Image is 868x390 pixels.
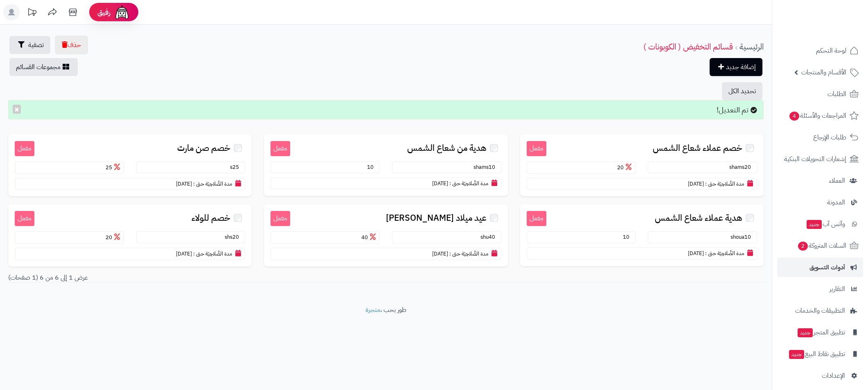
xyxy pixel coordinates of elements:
[688,249,704,257] span: [DATE]
[106,164,122,171] span: 25
[789,112,799,121] span: 4
[193,180,232,188] small: مدة الصَّلاحِيَة حتى :
[777,171,863,191] a: العملاء
[106,233,122,241] span: 20
[797,240,846,251] span: السلات المتروكة
[449,250,488,258] small: مدة الصَّلاحِيَة حتى :
[730,233,755,241] small: shoua10
[55,36,88,54] button: حذف
[520,134,764,196] a: مفعل خصم عملاء شعاع الشمس shams20 20 مدة الصَّلاحِيَة حتى : [DATE]
[623,233,634,241] span: 10
[777,258,863,277] a: أدوات التسويق
[177,143,230,153] span: خصم صن مارت
[192,213,230,223] span: خصم للولاء
[789,350,804,359] span: جديد
[407,143,487,153] span: هدية من شعاع الشمس
[230,163,243,171] small: s25
[798,242,808,251] span: 2
[114,4,130,20] img: ai-face.png
[688,180,704,188] span: [DATE]
[806,218,845,230] span: وآتس آب
[643,40,733,53] a: قسائم التخفيض ( الكوبونات )
[28,40,44,50] span: تصفية
[807,220,822,229] span: جديد
[797,327,845,338] span: تطبيق المتجر
[809,262,845,273] span: أدوات التسويق
[739,40,764,53] a: الرئيسية
[777,106,863,126] a: المراجعات والأسئلة4
[432,250,448,258] span: [DATE]
[386,213,487,223] span: عيد ميلاد [PERSON_NAME]
[527,211,546,226] small: مفعل
[777,41,863,61] a: لوحة التحكم
[13,105,21,114] button: ×
[788,348,845,360] span: تطبيق نقاط البيع
[801,67,846,78] span: الأقسام والمنتجات
[15,211,34,226] small: مفعل
[22,4,42,22] a: تحديثات المنصة
[432,179,448,187] span: [DATE]
[15,141,34,156] small: مفعل
[449,179,488,187] small: مدة الصَّلاحِيَة حتى :
[8,204,252,266] a: مفعل خصم للولاء shs20 20 مدة الصَّلاحِيَة حتى : [DATE]
[829,175,845,186] span: العملاء
[798,328,813,337] span: جديد
[8,100,764,120] div: تم التعديل!
[795,305,845,316] span: التطبيقات والخدمات
[473,163,499,171] small: shams10
[271,141,290,156] small: مفعل
[816,45,846,56] span: لوحة التحكم
[264,204,507,266] a: مفعل عيد ميلاد [PERSON_NAME] shu40 40 مدة الصَّلاحِيَة حتى : [DATE]
[8,134,252,196] a: مفعل خصم صن مارت s25 25 مدة الصَّلاحِيَة حتى : [DATE]
[617,164,634,171] span: 20
[813,132,846,143] span: طلبات الإرجاع
[777,84,863,104] a: الطلبات
[9,58,78,76] a: مجموعات القسائم
[361,233,378,241] span: 40
[264,134,507,196] a: مفعل هدية من شعاع الشمس shams10 10 مدة الصَّلاحِيَة حتى : [DATE]
[97,7,110,17] span: رفيق
[225,233,243,241] small: shs20
[777,323,863,342] a: تطبيق المتجرجديد
[365,305,380,315] a: متجرة
[480,233,499,241] small: shu40
[830,283,845,295] span: التقارير
[812,20,860,37] img: logo-2.png
[777,236,863,256] a: السلات المتروكة2
[777,301,863,321] a: التطبيقات والخدمات
[271,211,290,226] small: مفعل
[777,149,863,169] a: إشعارات التحويلات البنكية
[9,36,50,54] button: تصفية
[777,279,863,299] a: التقارير
[722,82,762,100] button: تحديد الكل
[176,180,192,188] span: [DATE]
[729,163,755,171] small: shams20
[777,366,863,386] a: الإعدادات
[653,143,742,153] span: خصم عملاء شعاع الشمس
[777,193,863,212] a: المدونة
[705,249,744,257] small: مدة الصَّلاحِيَة حتى :
[527,141,546,156] small: مفعل
[520,204,764,266] a: مفعل هدية عملاء شعاع الشمس shoua10 10 مدة الصَّلاحِيَة حتى : [DATE]
[777,344,863,364] a: تطبيق نقاط البيعجديد
[2,273,386,282] div: عرض 1 إلى 6 من 6 (1 صفحات)
[822,370,845,381] span: الإعدادات
[705,180,744,188] small: مدة الصَّلاحِيَة حتى :
[827,88,846,100] span: الطلبات
[176,250,192,258] span: [DATE]
[789,110,846,121] span: المراجعات والأسئلة
[710,58,762,76] a: إضافة جديد
[367,163,378,171] span: 10
[827,197,845,208] span: المدونة
[655,213,742,223] span: هدية عملاء شعاع الشمس
[193,250,232,258] small: مدة الصَّلاحِيَة حتى :
[784,153,846,165] span: إشعارات التحويلات البنكية
[777,128,863,147] a: طلبات الإرجاع
[777,214,863,234] a: وآتس آبجديد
